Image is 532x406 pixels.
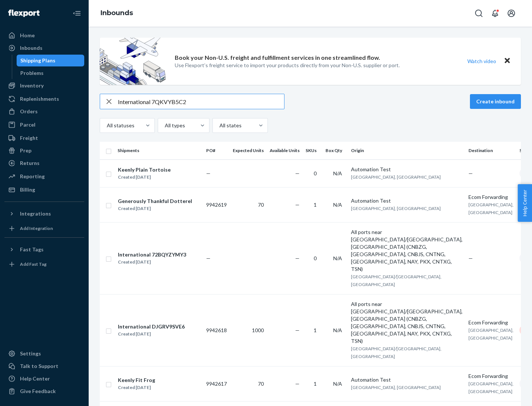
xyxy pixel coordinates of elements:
[351,228,463,273] div: All ports near [GEOGRAPHIC_DATA]/[GEOGRAPHIC_DATA], [GEOGRAPHIC_DATA] (CNBZG, [GEOGRAPHIC_DATA], ...
[4,171,84,182] a: Reporting
[206,170,211,176] span: —
[314,170,317,176] span: 0
[20,134,38,142] div: Freight
[468,255,473,261] span: —
[118,173,171,181] div: Created [DATE]
[295,381,300,387] span: —
[20,147,31,154] div: Prep
[118,166,171,173] div: Keenly Plain Tortoise
[333,327,342,333] span: N/A
[4,30,84,41] a: Home
[295,327,300,333] span: —
[314,255,317,261] span: 0
[118,205,192,212] div: Created [DATE]
[351,274,441,287] span: [GEOGRAPHIC_DATA]/[GEOGRAPHIC_DATA], [GEOGRAPHIC_DATA]
[333,170,342,176] span: N/A
[333,255,342,261] span: N/A
[20,159,40,167] div: Returns
[4,223,84,234] a: Add Integration
[20,32,35,39] div: Home
[20,69,44,77] div: Problems
[69,6,84,21] button: Close Navigation
[20,375,50,382] div: Help Center
[258,381,264,387] span: 70
[100,9,133,17] a: Inbounds
[333,202,342,208] span: N/A
[351,346,441,359] span: [GEOGRAPHIC_DATA]/[GEOGRAPHIC_DATA], [GEOGRAPHIC_DATA]
[219,122,219,129] input: All states
[295,170,300,176] span: —
[203,187,230,222] td: 9942619
[175,62,400,69] p: Use Flexport’s freight service to import your products directly from your Non-U.S. supplier or port.
[471,6,486,21] button: Open Search Box
[20,108,38,115] div: Orders
[20,82,44,89] div: Inventory
[468,327,514,341] span: [GEOGRAPHIC_DATA], [GEOGRAPHIC_DATA]
[20,57,55,64] div: Shipping Plans
[470,94,521,109] button: Create inbound
[203,142,230,159] th: PO#
[463,56,501,66] button: Watch video
[258,202,264,208] span: 70
[175,54,380,62] p: Book your Non-U.S. freight and fulfillment services in one streamlined flow.
[164,122,165,129] input: All types
[17,67,85,79] a: Problems
[20,173,45,180] div: Reporting
[95,3,139,24] ol: breadcrumbs
[468,381,514,394] span: [GEOGRAPHIC_DATA], [GEOGRAPHIC_DATA]
[351,206,441,211] span: [GEOGRAPHIC_DATA], [GEOGRAPHIC_DATA]
[351,197,463,204] div: Automation Test
[230,142,267,159] th: Expected Units
[4,145,84,156] a: Prep
[4,360,84,372] a: Talk to Support
[4,132,84,144] a: Freight
[118,376,155,384] div: Keenly Fit Frog
[118,94,284,109] input: Search inbounds by name, destination, msku...
[502,56,512,66] button: Close
[4,244,84,255] button: Fast Tags
[465,142,516,159] th: Destination
[20,121,35,128] div: Parcel
[323,142,348,159] th: Box Qty
[8,10,40,17] img: Flexport logo
[333,381,342,387] span: N/A
[267,142,303,159] th: Available Units
[314,202,317,208] span: 1
[303,142,323,159] th: SKUs
[4,184,84,196] a: Billing
[4,80,84,92] a: Inventory
[4,348,84,359] a: Settings
[518,184,532,222] button: Help Center
[4,385,84,397] button: Give Feedback
[118,323,185,330] div: International DJGRV9SVE6
[351,166,463,173] div: Automation Test
[118,384,155,391] div: Created [DATE]
[106,122,107,129] input: All statuses
[314,327,317,333] span: 1
[20,95,59,103] div: Replenishments
[4,106,84,117] a: Orders
[203,366,230,401] td: 9942617
[252,327,264,333] span: 1000
[468,319,514,326] div: Ecom Forwarding
[468,372,514,380] div: Ecom Forwarding
[351,174,441,180] span: [GEOGRAPHIC_DATA], [GEOGRAPHIC_DATA]
[20,210,51,217] div: Integrations
[504,6,519,21] button: Open account menu
[20,388,56,395] div: Give Feedback
[4,373,84,385] a: Help Center
[4,258,84,270] a: Add Fast Tag
[20,261,47,267] div: Add Fast Tag
[20,44,42,52] div: Inbounds
[351,385,441,390] span: [GEOGRAPHIC_DATA], [GEOGRAPHIC_DATA]
[17,55,85,66] a: Shipping Plans
[468,202,514,215] span: [GEOGRAPHIC_DATA], [GEOGRAPHIC_DATA]
[468,193,514,201] div: Ecom Forwarding
[351,376,463,383] div: Automation Test
[118,197,192,205] div: Generously Thankful Dotterel
[118,251,186,258] div: International 72BQYZYMY3
[20,362,58,370] div: Talk to Support
[348,142,465,159] th: Origin
[4,208,84,220] button: Integrations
